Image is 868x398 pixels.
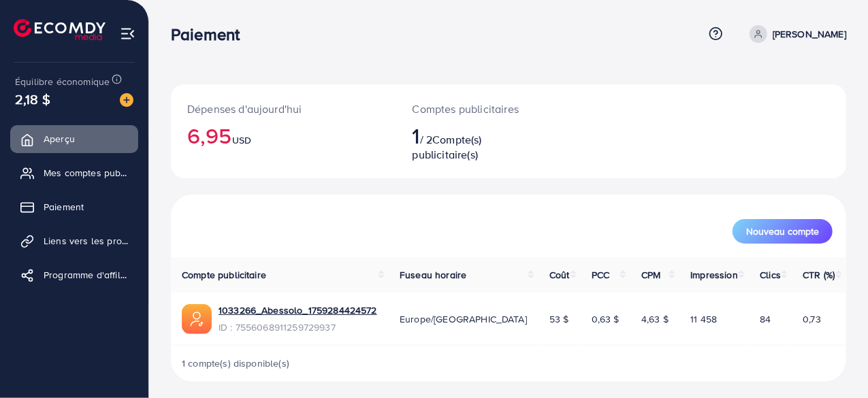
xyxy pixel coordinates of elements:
[733,219,833,244] button: Nouveau compte
[690,312,717,326] font: 11 458
[10,159,138,186] a: Mes comptes publicitaires
[400,268,466,282] font: Fuseau horaire
[592,268,609,282] font: PCC
[44,268,144,282] font: Programme d'affiliation
[44,200,84,214] font: Paiement
[187,101,302,116] font: Dépenses d'aujourd'hui
[44,132,75,146] font: Aperçu
[10,227,138,254] a: Liens vers les produits
[549,268,570,282] font: Coût
[760,268,781,282] font: Clics
[810,337,858,388] iframe: Chat
[14,19,106,40] img: logo
[219,320,336,334] font: ID : 7556068911259729937
[744,25,846,43] a: [PERSON_NAME]
[641,268,660,282] font: CPM
[641,312,669,326] font: 4,63 $
[760,312,771,326] font: 84
[773,27,846,41] font: [PERSON_NAME]
[182,268,266,282] font: Compte publicitaire
[803,268,835,282] font: CTR (%)
[187,120,232,151] font: 6,95
[15,89,50,109] font: 2,18 $
[120,93,133,107] img: image
[400,312,527,326] font: Europe/[GEOGRAPHIC_DATA]
[413,120,420,151] font: 1
[219,303,377,317] a: 1033266_Abessolo_1759284424572
[232,133,251,147] font: USD
[746,225,819,238] font: Nouveau compte
[420,132,432,147] font: / 2
[10,261,138,288] a: Programme d'affiliation
[182,304,212,334] img: ic-ads-acc.e4c84228.svg
[44,234,143,248] font: Liens vers les produits
[413,101,519,116] font: Comptes publicitaires
[182,356,289,370] font: 1 compte(s) disponible(s)
[413,132,482,162] font: Compte(s) publicitaire(s)
[120,26,135,42] img: menu
[10,125,138,152] a: Aperçu
[44,166,157,180] font: Mes comptes publicitaires
[171,22,240,46] font: Paiement
[15,75,110,88] font: Équilibre économique
[592,312,620,326] font: 0,63 $
[10,193,138,220] a: Paiement
[803,312,821,326] font: 0,73
[549,312,569,326] font: 53 $
[690,268,738,282] font: Impression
